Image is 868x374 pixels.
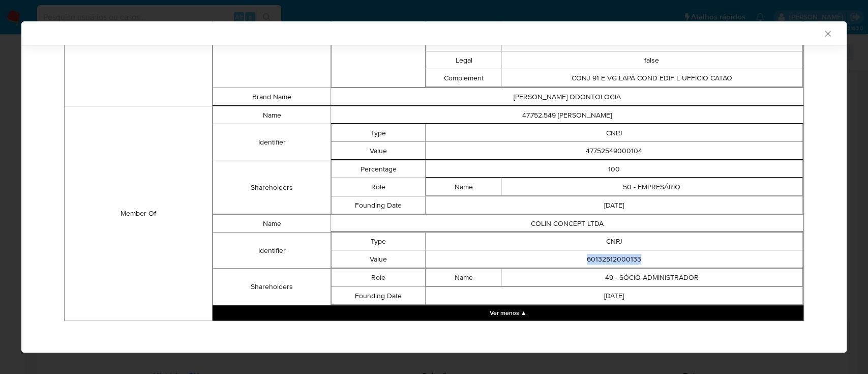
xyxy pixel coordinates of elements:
[332,124,426,142] td: Type
[426,250,803,268] td: 60132512000133
[213,106,331,124] td: Name
[332,142,426,160] td: Value
[213,160,331,215] td: Shareholders
[213,88,331,106] td: Brand Name
[331,106,803,124] td: 47.752.549 [PERSON_NAME]
[332,233,426,250] td: Type
[331,215,803,233] td: COLIN CONCEPT LTDA
[332,269,426,287] td: Role
[501,69,802,87] td: CONJ 91 E VG LAPA COND EDIF L UFFICIO CATAO
[332,287,426,305] td: Founding Date
[426,233,803,250] td: CNPJ
[332,196,426,214] td: Founding Date
[426,51,501,69] td: Legal
[426,178,501,196] td: Name
[426,142,803,160] td: 47752549000104
[426,287,803,305] td: [DATE]
[426,160,803,178] td: 100
[65,106,213,321] td: Member Of
[426,269,501,286] td: Name
[21,21,847,353] div: closure-recommendation-modal
[213,269,331,305] td: Shareholders
[501,51,802,69] td: false
[213,124,331,160] td: Identifier
[501,178,802,196] td: 50 - EMPRESÁRIO
[426,196,803,214] td: [DATE]
[501,269,802,286] td: 49 - SÓCIO-ADMINISTRADOR
[332,178,426,196] td: Role
[213,305,803,321] button: Collapse array
[331,88,803,106] td: [PERSON_NAME] ODONTOLOGIA
[426,124,803,142] td: CNPJ
[823,28,832,38] button: Fechar a janela
[426,69,501,87] td: Complement
[332,250,426,268] td: Value
[332,160,426,178] td: Percentage
[213,233,331,269] td: Identifier
[213,215,331,233] td: Name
